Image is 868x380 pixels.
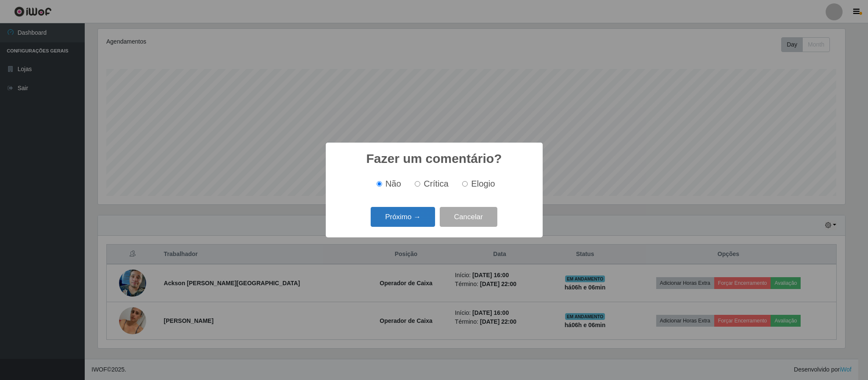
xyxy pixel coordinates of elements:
span: Crítica [424,179,449,188]
button: Cancelar [440,207,497,227]
input: Elogio [462,181,468,187]
h2: Fazer um comentário? [366,151,502,166]
button: Próximo → [371,207,435,227]
input: Não [377,181,382,187]
span: Elogio [471,179,495,188]
span: Não [385,179,401,188]
input: Crítica [415,181,420,187]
